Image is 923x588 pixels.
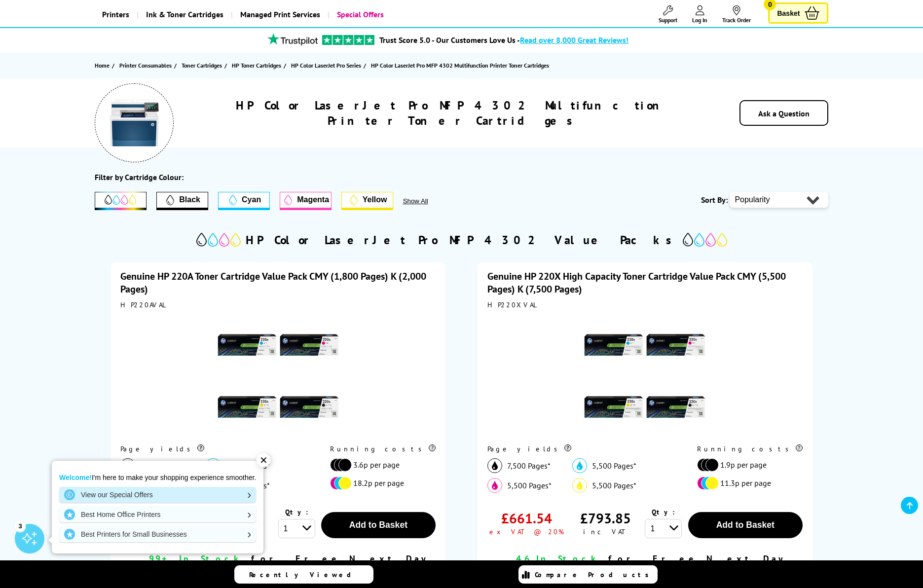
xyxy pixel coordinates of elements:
a: Recently Viewed [234,565,373,584]
span: Printer Consumables [119,60,172,71]
span: 5,500 Pages* [592,461,636,471]
span: Ink & Toner Cartridges [146,2,223,27]
span: Support [659,16,677,24]
a: HP Toner Cartridges [232,60,284,71]
span: HP Toner Cartridges [232,60,281,71]
span: Add to Basket [349,520,407,530]
a: Ink & Toner Cartridges [137,2,231,27]
div: Filter by Cartridge Colour: [95,172,184,182]
span: Cyan [242,195,261,204]
div: Running costs [697,444,803,453]
strong: Welcome! [59,474,92,481]
span: Sort By: [701,195,728,205]
img: yellow_icon.svg [572,478,587,493]
div: ✕ [257,453,270,467]
a: Genuine HP 220X High Capacity Toner Cartridge Value Pack CMY (5,500 Pages) K (7,500 Pages) [487,270,786,295]
button: Cyan [218,192,270,210]
span: Magenta [297,195,329,204]
img: cyan_icon.svg [572,458,587,473]
span: 5,500 Pages* [507,480,552,490]
div: HP220AVAL [120,300,436,309]
span: Toner Cartridges [182,60,222,71]
span: for Free Next Day Delivery* [149,553,431,576]
div: inc VAT [583,527,628,536]
h2: HP Color LaserJet Pro MFP 4302 Value Packs [246,232,678,248]
img: trustpilot rating [263,33,322,45]
a: Printers [95,2,137,27]
div: HP220XVAL [487,300,803,309]
span: 7,500 Pages* [507,461,551,471]
span: Black [179,195,200,204]
img: HP 220X High Capacity Toner Cartridge Value Pack CMY (5,500 Pages) K (7,500 Pages) [583,314,706,438]
div: £793.85 [580,509,631,527]
li: 18.2p per page [330,477,431,490]
a: Special Offers [328,2,391,27]
span: 46 In Stock [516,553,600,564]
span: 5,500 Pages* [592,480,636,490]
a: Log In [692,5,707,24]
button: Magenta [280,192,332,210]
li: 3.6p per page [330,458,431,472]
a: Basket 0 [768,2,828,24]
a: Track Order [722,5,751,24]
img: black_icon.svg [487,458,502,473]
span: Read over 8,000 Great Reviews! [520,35,628,45]
span: Add to Basket [716,520,775,530]
span: HP Color LaserJet Pro Series [291,60,361,71]
a: Managed Print Services [231,2,328,27]
a: Support [659,5,677,24]
a: HP Color LaserJet Pro Series [291,60,364,71]
div: Running costs [330,444,436,453]
li: 1.9p per page [697,458,798,472]
span: Log In [692,16,707,24]
button: Filter by Black [156,192,208,210]
h1: HP Color LaserJet Pro MFP 4302 Multifunction Printer Toner Cartridges [203,98,703,128]
a: Home [95,60,112,71]
div: Page yields [487,444,676,453]
a: Best Home Office Printers [59,507,256,522]
a: Trust Score 5.0 - Our Customers Love Us -Read over 8,000 Great Reviews! [379,35,628,45]
img: trustpilot rating [322,35,374,45]
span: Qty: [652,508,675,516]
button: Add to Basket [688,512,803,538]
a: Genuine HP 220A Toner Cartridge Value Pack CMY (1,800 Pages) K (2,000 Pages) [120,270,426,295]
p: I'm here to make your shopping experience smoother. [59,473,256,482]
span: Compare Products [535,570,654,579]
button: Add to Basket [321,512,436,538]
div: 3 [15,520,26,531]
span: Qty: [285,508,308,516]
img: HP 220A Toner Cartridge Value Pack CMY (1,800 Pages) K (2,000 Pages) [217,314,340,438]
img: magenta_icon.svg [487,478,502,493]
div: ex VAT @ 20% [489,527,564,536]
a: Toner Cartridges [182,60,224,71]
button: Yellow [341,192,393,210]
a: Ask a Question [758,109,810,118]
button: Show All [403,197,455,205]
a: Compare Products [518,565,658,584]
span: for Free Next Day Delivery* [516,553,788,576]
img: HP Color LaserJet Pro MFP 4302 Multifunction Printer Toner Cartridges [110,98,159,147]
span: HP Color LaserJet Pro MFP 4302 Multifunction Printer Toner Cartridges [371,62,549,69]
span: Yellow [363,195,387,204]
li: 11.3p per page [697,477,798,490]
span: Recently Viewed [249,570,361,579]
a: Best Printers for Small Businesses [59,526,256,542]
a: View our Special Offers [59,487,256,503]
div: Page yields [120,444,309,453]
span: 99+ In Stock [149,553,243,564]
div: £661.54 [501,509,552,527]
span: Basket [777,6,800,20]
a: Printer Consumables [119,60,174,71]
